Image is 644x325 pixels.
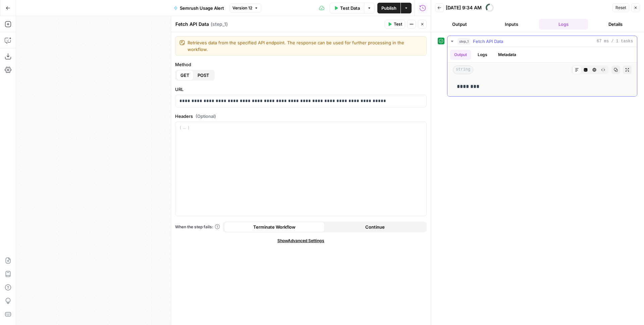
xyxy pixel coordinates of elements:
[340,5,360,11] span: Test Data
[175,224,220,230] a: When the step fails:
[175,86,427,93] label: URL
[385,20,405,29] button: Test
[447,47,637,96] div: 67 ms / 1 tasks
[381,5,396,11] span: Publish
[474,50,491,60] button: Logs
[453,65,473,74] span: string
[211,21,228,28] span: ( step_1 )
[175,113,427,120] label: Headers
[277,238,324,244] span: Show Advanced Settings
[232,5,252,11] span: Version 12
[180,72,190,79] span: GET
[458,38,470,45] span: step_1
[253,224,296,230] span: Terminate Workflow
[330,3,364,13] button: Test Data
[365,224,385,230] span: Continue
[394,21,402,27] span: Test
[175,21,209,28] textarea: Fetch API Data
[175,61,427,68] label: Method
[539,19,588,30] button: Logs
[450,50,471,60] button: Output
[196,113,216,120] span: (Optional)
[180,5,224,11] span: Semrush Usage Alert
[487,19,536,30] button: Inputs
[473,38,503,45] span: Fetch API Data
[615,5,626,11] span: Reset
[187,39,422,53] textarea: Retrieves data from the specified API endpoint. The response can be used for further processing i...
[597,38,633,44] span: 67 ms / 1 tasks
[377,3,400,13] button: Publish
[198,72,209,79] span: POST
[229,4,261,12] button: Version 12
[194,70,213,81] button: POST
[591,19,640,30] button: Details
[170,3,228,13] button: Semrush Usage Alert
[447,36,637,47] button: 67 ms / 1 tasks
[612,3,629,12] button: Reset
[325,222,425,232] button: Continue
[494,50,520,60] button: Metadata
[435,19,484,30] button: Output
